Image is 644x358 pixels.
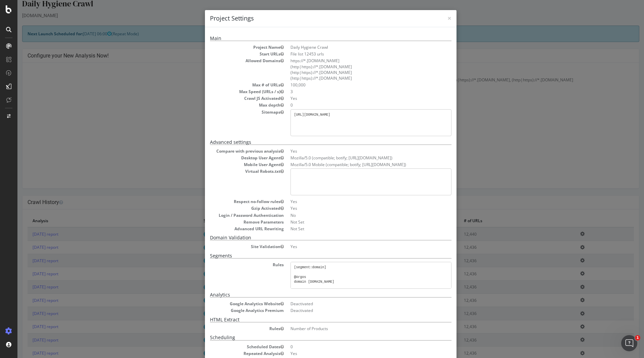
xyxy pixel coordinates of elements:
pre: [segment:domain] @Argos domain [DOMAIN_NAME] @Habitat domain [DOMAIN_NAME] @tuclothing domain [DO... [273,262,434,289]
dt: Login / Password Authentication [193,212,266,218]
span: × [430,13,434,23]
dt: Sitemaps [193,109,266,115]
dt: Max # of URLs [193,82,266,88]
dt: Start URLs [193,51,266,57]
dd: Not Set [273,226,434,232]
span: 1 [635,335,640,341]
dd: 0 [273,102,434,108]
iframe: Intercom live chat [621,335,637,351]
dd: 100,000 [273,82,434,88]
h4: Project Settings [193,14,434,23]
dt: Crawl JS Activated [193,95,266,101]
dt: Site Validation [193,244,266,249]
dd: Mozilla/5.0 (compatible; botify; [URL][DOMAIN_NAME]) [273,155,434,161]
dt: Google Analytics Premium [193,308,266,313]
dd: Not Set [273,219,434,225]
h5: Domain Validation [193,235,434,240]
dd: No [273,212,434,218]
dt: Desktop User Agent [193,155,266,161]
h5: Segments [193,253,434,258]
dt: Gzip Activated [193,205,266,211]
dd: 3 [273,89,434,94]
dt: Allowed Domains [193,58,266,64]
dt: Remove Parameters [193,219,266,225]
li: (http|https)://*.[DOMAIN_NAME] [273,70,434,75]
dt: Respect no-follow rules [193,199,266,204]
dt: Repeated Analysis [193,351,266,356]
h5: Analytics [193,292,434,297]
h5: Main [193,36,434,41]
pre: [URL][DOMAIN_NAME] [273,109,434,136]
dd: 0 [273,344,434,350]
dd: Deactivated [273,308,434,313]
h5: Scheduling [193,335,434,340]
dt: Virtual Robots.txt [193,168,266,174]
dd: Yes [273,351,434,356]
dt: Max Speed (URLs / s) [193,89,266,94]
dd: Deactivated [273,301,434,307]
dd: Yes [273,95,434,101]
h5: Advanced settings [193,140,434,145]
dd: Number of Products [273,326,434,331]
dt: Project Name [193,44,266,50]
li: https://*.[DOMAIN_NAME] [273,58,434,64]
dd: Yes [273,199,434,204]
dd: Yes [273,148,434,154]
dd: Yes [273,205,434,211]
dt: Scheduled Dates [193,344,266,350]
dt: Advanced URL Rewriting [193,226,266,232]
dt: Rules [193,262,266,268]
dt: Mobile User Agent [193,162,266,167]
li: (http|https)://*.[DOMAIN_NAME] [273,64,434,70]
h5: HTML Extract [193,317,434,322]
dd: Mozilla/5.0 Mobile (compatible; botify; [URL][DOMAIN_NAME]) [273,162,434,167]
dd: Daily Hygiene Crawl [273,44,434,50]
li: (http|https)://*.[DOMAIN_NAME] [273,75,434,81]
dt: Compare with previous analysis [193,148,266,154]
dt: Google Analytics Website [193,301,266,307]
dd: File list 12453 urls [273,51,434,57]
dt: Max depth [193,102,266,108]
dt: Rules [193,326,266,331]
dd: Yes [273,244,434,249]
